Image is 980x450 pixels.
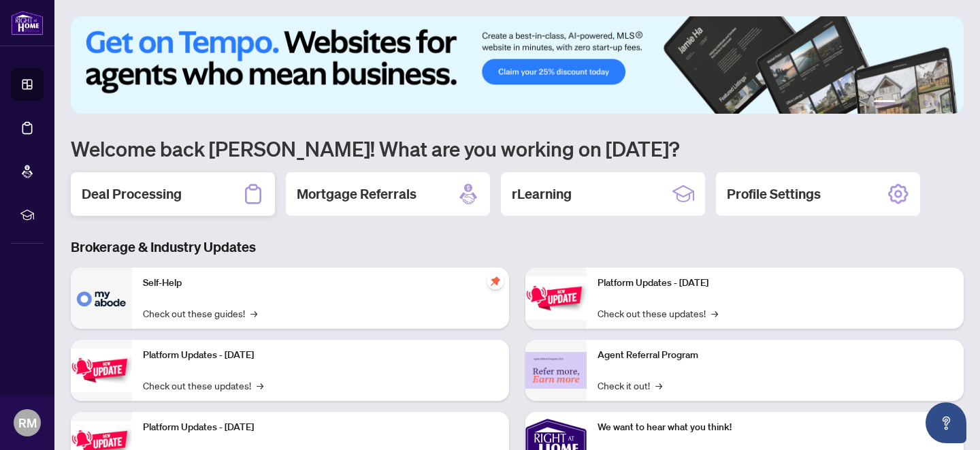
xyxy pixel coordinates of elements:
[727,184,821,204] h2: Profile Settings
[512,184,572,204] h2: rLearning
[143,420,498,435] p: Platform Updates - [DATE]
[525,352,587,389] img: Agent Referral Program
[926,402,966,443] button: Open asap
[912,100,917,106] button: 3
[598,276,953,291] p: Platform Updates - [DATE]
[71,238,964,257] h3: Brokerage & Industry Updates
[934,100,939,106] button: 5
[711,306,718,321] span: →
[257,378,263,393] span: →
[71,268,132,329] img: Self-Help
[525,276,587,319] img: Platform Updates - June 23, 2025
[11,10,44,35] img: logo
[901,100,906,106] button: 2
[487,273,504,289] span: pushpin
[297,184,416,204] h2: Mortgage Referrals
[143,306,257,321] a: Check out these guides!→
[250,306,257,321] span: →
[143,276,498,291] p: Self-Help
[71,135,964,161] h1: Welcome back [PERSON_NAME]! What are you working on [DATE]?
[598,420,953,435] p: We want to hear what you think!
[923,100,928,106] button: 4
[945,100,950,106] button: 6
[143,348,498,363] p: Platform Updates - [DATE]
[18,413,37,432] span: RM
[71,16,964,114] img: Slide 0
[874,100,896,106] button: 1
[598,348,953,363] p: Agent Referral Program
[82,184,182,204] h2: Deal Processing
[143,378,263,393] a: Check out these updates!→
[598,306,718,321] a: Check out these updates!→
[71,349,132,391] img: Platform Updates - September 16, 2025
[655,378,662,393] span: →
[598,378,662,393] a: Check it out!→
